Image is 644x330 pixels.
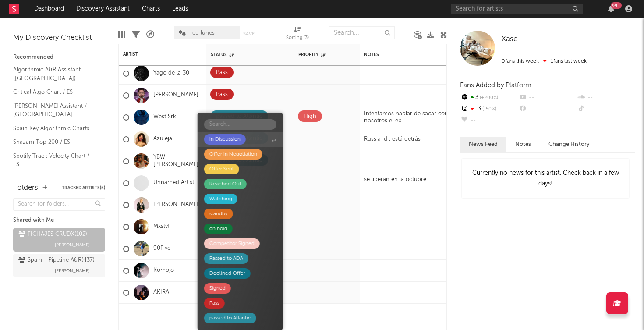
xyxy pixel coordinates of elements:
div: Currently no news for this artist. Check back in a few days! [462,159,629,198]
a: FICHAJES CRUDX(102)[PERSON_NAME] [13,228,105,252]
div: Russia idk está detrás [360,136,425,143]
div: -- [518,103,577,115]
div: Pass [209,298,219,309]
button: Notes [506,137,540,152]
span: Xase [502,35,517,43]
div: A&R Pipeline [146,22,154,47]
span: -50 % [481,107,496,112]
a: Spotify Track Velocity Chart / ES [13,151,96,169]
div: se liberan en la octubre [360,176,431,190]
div: Competitor Signed [209,238,255,249]
a: AKIRA [153,289,169,296]
a: Mxstv! [153,223,170,231]
a: [PERSON_NAME] Assistant / [GEOGRAPHIC_DATA] [13,101,96,119]
div: Declined Offer [209,268,245,279]
div: Signed [209,283,226,294]
button: Change History [540,137,598,152]
a: Algorithmic A&R Assistant ([GEOGRAPHIC_DATA]) [13,65,96,83]
a: [PERSON_NAME] [153,92,198,99]
span: Fans Added by Platform [460,82,531,89]
div: 3 [460,92,518,103]
div: Recommended [13,52,105,63]
a: YBW [PERSON_NAME] [153,154,202,169]
div: -- [518,92,577,103]
div: FICHAJES CRUDX ( 102 ) [18,229,87,240]
span: +200 % [478,96,498,100]
input: Search... [204,119,276,130]
div: Edit Columns [118,22,125,47]
div: High [304,111,316,122]
span: 0 fans this week [502,59,539,64]
div: In Discussion [209,134,241,145]
a: Spain - Pipeline A&R(437)[PERSON_NAME] [13,254,105,277]
div: Intentamos hablar de sacar con nosotros el ep [360,110,469,124]
div: Watching [209,194,232,204]
input: Search... [329,26,395,39]
span: -1 fans last week [502,59,587,64]
a: Azuleja [153,135,172,143]
div: Offer Sent [209,164,234,174]
div: -- [577,92,635,103]
div: Sorting (3) [286,22,309,47]
a: Critical Algo Chart / ES [13,87,96,97]
div: Notes [364,52,452,57]
div: Artist [123,52,189,57]
div: Passed to ADA [209,253,243,264]
div: -- [577,103,635,115]
span: [PERSON_NAME] [55,266,90,276]
div: Reached Out [209,179,241,189]
a: Komojo [153,267,174,274]
span: reu lunes [190,30,215,36]
div: Pass [216,67,228,78]
input: Search for artists [451,4,583,14]
div: Priority [298,52,333,57]
a: 90Five [153,245,170,252]
div: passed to Atlantic [209,313,251,323]
a: West Srk [153,114,176,121]
div: Offer In Negotiation [209,149,257,160]
div: -3 [460,103,518,115]
a: Unnamed Artist [153,179,194,187]
div: on hold [209,224,227,234]
input: Search for folders... [13,198,105,211]
div: Filters [132,22,140,47]
div: Folders [13,183,38,193]
div: Pass [216,89,228,100]
a: Xase [502,35,517,44]
div: My Discovery Checklist [13,33,105,43]
a: [PERSON_NAME] [153,201,198,209]
div: passed to Atlantic [216,111,262,122]
div: Shared with Me [13,215,105,226]
div: 99 + [611,2,622,9]
span: [PERSON_NAME] [55,240,90,250]
div: Status [211,52,268,57]
a: Spain Key Algorithmic Charts [13,124,96,133]
div: standby [209,209,228,219]
a: Yago de la 30 [153,70,189,77]
button: Tracked Artists(5) [62,186,105,190]
a: Shazam Top 200 / ES [13,137,96,147]
div: Sorting ( 3 ) [286,33,309,43]
button: News Feed [460,137,506,152]
button: Save [243,32,255,36]
div: Spain - Pipeline A&R ( 437 ) [18,255,95,266]
div: -- [460,115,518,126]
button: 99+ [608,5,614,12]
